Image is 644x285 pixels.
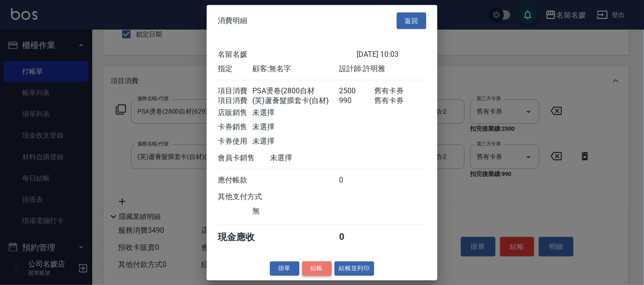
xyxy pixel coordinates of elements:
div: 會員卡銷售 [218,153,270,163]
div: 0 [340,176,374,185]
div: 舊有卡券 [374,86,426,96]
div: PSA燙卷(2800自材 [252,86,339,96]
div: 2500 [340,86,374,96]
div: 項目消費 [218,86,252,96]
div: 無 [252,206,339,216]
div: (芙)蘆薈髮膜套卡(自材) [252,96,339,106]
div: [DATE] 10:03 [357,50,426,60]
div: 990 [340,96,374,106]
button: 結帳並列印 [334,261,375,276]
div: 卡券使用 [218,137,252,146]
div: 設計師: 許明雅 [340,64,426,74]
div: 舊有卡券 [374,96,426,106]
span: 消費明細 [218,16,247,25]
div: 店販銷售 [218,108,252,118]
div: 未選擇 [252,108,339,118]
div: 顧客: 無名字 [252,64,339,74]
button: 結帳 [302,261,332,276]
div: 未選擇 [270,153,357,163]
div: 卡券銷售 [218,122,252,132]
div: 其他支付方式 [218,192,287,202]
div: 名留名媛 [218,50,357,60]
div: 應付帳款 [218,176,252,185]
button: 返回 [397,12,426,29]
div: 0 [340,231,374,243]
div: 指定 [218,64,252,74]
div: 未選擇 [252,137,339,146]
div: 未選擇 [252,122,339,132]
div: 項目消費 [218,96,252,106]
button: 掛單 [270,261,299,276]
div: 現金應收 [218,231,270,243]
